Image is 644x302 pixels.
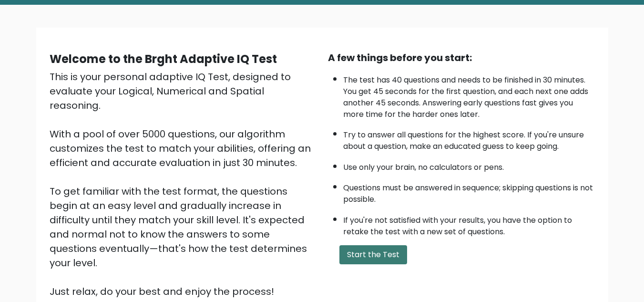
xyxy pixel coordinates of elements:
b: Welcome to the Brght Adaptive IQ Test [50,51,277,67]
button: Start the Test [339,245,407,264]
li: Try to answer all questions for the highest score. If you're unsure about a question, make an edu... [343,125,595,152]
li: If you're not satisfied with your results, you have the option to retake the test with a new set ... [343,210,595,238]
div: This is your personal adaptive IQ Test, designed to evaluate your Logical, Numerical and Spatial ... [50,70,317,299]
li: Use only your brain, no calculators or pens. [343,157,595,173]
li: The test has 40 questions and needs to be finished in 30 minutes. You get 45 seconds for the firs... [343,70,595,120]
li: Questions must be answered in sequence; skipping questions is not possible. [343,177,595,205]
div: A few things before you start: [328,51,595,65]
